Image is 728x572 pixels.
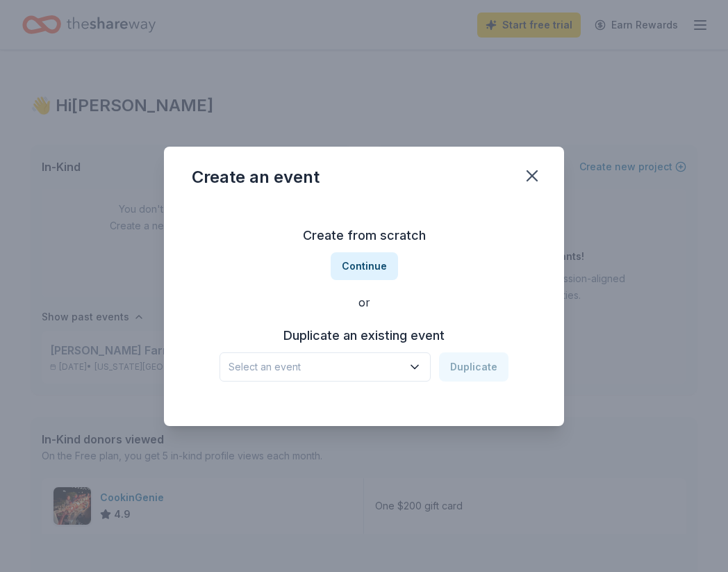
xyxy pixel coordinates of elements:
[229,359,402,375] span: Select an event
[192,166,320,188] div: Create an event
[220,325,508,347] h3: Duplicate an existing event
[192,294,536,311] div: or
[192,224,536,247] h3: Create from scratch
[331,252,398,280] button: Continue
[220,352,431,382] button: Select an event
